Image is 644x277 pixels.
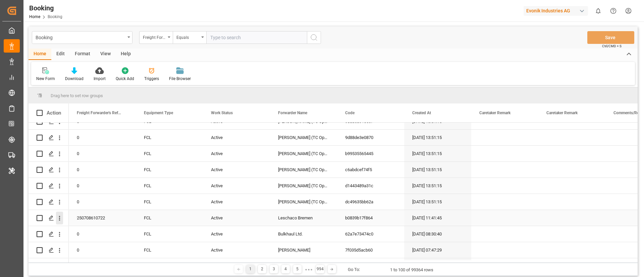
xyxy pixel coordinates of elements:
div: Active [203,194,270,210]
div: 0 [69,130,136,145]
div: Freight Forwarder's Reference No. [143,33,166,41]
div: 0 [69,242,136,258]
button: show 0 new notifications [591,3,606,18]
div: Download [65,76,84,82]
div: Press SPACE to select this row. [29,194,69,210]
span: Created At [412,111,431,115]
div: [DATE] 08:30:40 [404,226,471,242]
div: Bulkhaul Ltd. [270,226,337,242]
button: search button [307,31,321,44]
div: [PERSON_NAME] (TC Operator) [270,130,337,145]
div: FCL [136,210,203,226]
div: [DATE] 11:41:45 [404,210,471,226]
div: b99535565445 [337,146,404,161]
span: Forwarder Name [278,111,307,115]
div: c6abdcef74f5 [337,162,404,178]
div: 250708610722 [69,210,136,226]
div: b0839b17f864 [337,210,404,226]
button: open menu [139,31,173,44]
div: Press SPACE to select this row. [29,130,69,146]
span: Equipment Type [144,111,173,115]
div: 2 [258,265,266,273]
div: Leschaco Bremen [270,258,337,274]
div: Edit [51,49,70,60]
div: View [95,49,116,60]
div: d1443489a31c [337,178,404,194]
button: Save [587,31,634,44]
span: Freight Forwarder's Reference No. [77,111,122,115]
div: ● ● ● [305,267,312,272]
div: [PERSON_NAME] (TC Operator) [270,162,337,178]
div: 4 [281,265,290,273]
div: Press SPACE to select this row. [29,258,69,274]
div: Help [116,49,136,60]
div: Active [203,162,270,178]
button: Evonik Industries AG [524,4,591,17]
div: Quick Add [116,76,134,82]
div: Active [203,258,270,274]
div: Active [203,242,270,258]
div: Active [203,178,270,194]
div: 1 to 100 of 99364 rows [390,267,433,273]
span: Work Status [211,111,233,115]
div: FCL [136,242,203,258]
div: 973f18878ea8 [337,258,404,274]
div: [PERSON_NAME] [270,242,337,258]
span: Caretaker Remark [546,111,578,115]
div: Evonik Industries AG [524,6,588,16]
div: Booking [29,3,62,13]
div: 0 [69,146,136,161]
div: Press SPACE to select this row. [29,162,69,178]
div: Booking [36,33,125,41]
div: Action [47,110,61,116]
button: open menu [173,31,206,44]
div: FCL [136,178,203,194]
div: Format [70,49,95,60]
div: New Form [36,76,55,82]
div: 0 [69,162,136,178]
a: Home [29,14,40,19]
div: 62a7e73474c0 [337,226,404,242]
div: Home [29,49,51,60]
div: Active [203,210,270,226]
div: Press SPACE to select this row. [29,210,69,226]
div: 250808610362 [69,258,136,274]
div: 0 [69,226,136,242]
div: Go To: [348,266,360,273]
div: Press SPACE to select this row. [29,178,69,194]
div: [DATE] 13:51:15 [404,194,471,210]
div: Press SPACE to select this row. [29,226,69,242]
div: 1 [246,265,255,273]
div: [DATE] 13:51:15 [404,146,471,161]
div: FCL [136,162,203,178]
div: [DATE] 06:27:00 [404,258,471,274]
div: Press SPACE to select this row. [29,146,69,162]
span: Drag here to set row groups [51,93,103,98]
div: Import [94,76,106,82]
button: Help Center [606,3,621,18]
div: 9d88de3e0870 [337,130,404,145]
div: 0 [69,178,136,194]
div: FCL [136,226,203,242]
span: Code [345,111,355,115]
div: Leschaco Bremen [270,210,337,226]
div: FCL [136,130,203,145]
div: Active [203,130,270,145]
div: [PERSON_NAME] (TC Operator) [270,194,337,210]
div: [PERSON_NAME] (TC Operator) [270,146,337,161]
input: Type to search [206,31,307,44]
div: [DATE] 13:51:15 [404,178,471,194]
span: Ctrl/CMD + S [602,44,622,49]
div: Active [203,146,270,161]
div: FCL [136,146,203,161]
button: open menu [32,31,132,44]
div: 3 [270,265,278,273]
div: 7f035d5acb60 [337,242,404,258]
div: [DATE] 13:51:15 [404,130,471,145]
div: FCL [136,258,203,274]
div: Triggers [144,76,159,82]
div: FCL [136,194,203,210]
div: 0 [69,194,136,210]
div: Equals [176,33,199,41]
div: [DATE] 13:51:15 [404,162,471,178]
